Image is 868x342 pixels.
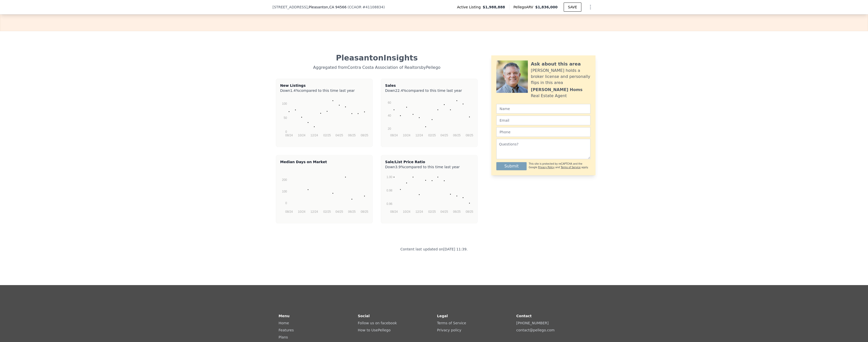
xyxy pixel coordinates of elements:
div: Sales [385,83,473,88]
a: [PHONE_NUMBER] [516,321,549,325]
div: Down compared to this time last year [280,88,368,91]
div: ( ) [347,5,385,10]
a: Terms of Service [561,166,581,169]
text: 08/25 [466,210,473,213]
text: 04/25 [336,134,343,137]
a: Features [279,328,294,332]
text: 0.98 [387,189,393,192]
div: Content last updated on [DATE] 11:39 . [400,246,468,275]
text: 60 [388,101,391,104]
text: 02/25 [428,134,436,137]
text: 08/24 [390,210,398,213]
span: $1,988,888 [483,5,505,10]
text: 0.96 [387,202,393,206]
button: SAVE [564,3,581,12]
text: 50 [284,116,287,120]
text: 10/24 [403,210,411,213]
button: Submit [496,162,527,170]
div: Aggregated from Contra Costa Association of Realtors by Pellego [277,62,477,71]
a: Follow us on facebook [358,321,397,325]
div: [PERSON_NAME] holds a broker license and personally flips in this area [531,68,590,86]
text: 12/24 [311,134,318,137]
input: Phone [496,127,590,137]
span: # 41108834 [362,5,383,9]
text: 02/25 [323,210,331,213]
div: Ask about this area [531,60,581,68]
span: $1,836,000 [535,5,558,9]
svg: A chart. [280,94,368,145]
span: CCAOR [349,5,362,9]
text: 0 [285,201,287,205]
div: Real Estate Agent [531,93,567,99]
span: 3.9% [395,165,404,169]
text: 08/24 [285,134,293,137]
text: 08/24 [285,210,293,213]
text: 40 [388,114,391,117]
strong: Menu [279,314,289,318]
input: Name [496,104,590,114]
text: 06/25 [453,210,461,213]
div: This site is protected by reCAPTCHA and the Google and apply. [529,162,590,169]
text: 12/24 [311,210,318,213]
text: 08/25 [361,210,368,213]
span: 1.4% [290,89,299,93]
a: Home [279,321,289,325]
text: 200 [282,178,287,182]
text: 0 [285,130,287,134]
text: 06/25 [453,134,461,137]
span: 22.4% [395,89,406,93]
text: 08/24 [390,134,398,137]
a: contact@pellego.com [516,328,555,332]
svg: A chart. [385,170,473,221]
div: Down compared to this time last year [385,164,473,167]
svg: A chart. [280,170,368,221]
text: 04/25 [336,210,343,213]
span: , Pleasanton [308,5,346,10]
text: 10/24 [403,134,411,137]
a: Privacy policy [437,328,461,332]
text: 02/25 [323,134,331,137]
text: 08/25 [466,134,473,137]
div: Down compared to this time last year [385,88,473,91]
svg: A chart. [385,94,473,145]
text: 02/25 [428,210,436,213]
strong: Contact [516,314,532,318]
input: Email [496,116,590,125]
text: 08/25 [361,134,368,137]
text: 100 [282,190,287,193]
text: 04/25 [441,134,448,137]
strong: Social [358,314,370,318]
text: 12/24 [416,210,423,213]
text: 12/24 [416,134,423,137]
span: , CA 94566 [328,5,346,9]
div: Sale/List Price Ratio [385,159,473,164]
div: Pleasanton Insights [277,53,477,62]
a: Privacy Policy [538,166,554,169]
text: 04/25 [441,210,448,213]
span: [STREET_ADDRESS] [273,5,308,10]
text: 06/25 [348,210,356,213]
a: Plans [279,335,288,339]
span: Active Listing [457,5,483,10]
div: Median Days on Market [280,159,368,164]
strong: Legal [437,314,448,318]
text: 10/24 [298,134,306,137]
text: 1.00 [387,175,393,179]
text: 100 [282,102,287,105]
div: New Listings [280,83,368,88]
span: Pellego ARV [513,5,535,10]
text: 10/24 [298,210,306,213]
text: 20 [388,127,391,131]
text: 06/25 [348,134,356,137]
a: How to UsePellego [358,328,391,332]
button: Show Options [585,2,595,12]
a: Terms of Service [437,321,466,325]
div: [PERSON_NAME] Homs [531,87,583,93]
